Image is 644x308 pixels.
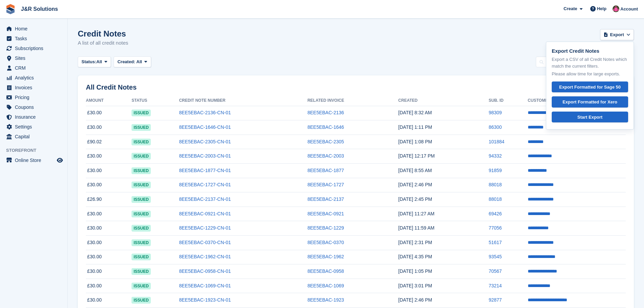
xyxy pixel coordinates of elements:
span: Help [597,5,606,12]
span: issued [132,196,151,203]
a: 8EE5EBAC-1877 [307,168,344,173]
span: issued [132,268,151,275]
span: CRM [15,63,55,73]
a: menu [3,24,64,33]
td: £30.00 [86,178,132,192]
a: menu [3,93,64,102]
a: 8EE5EBAC-1069 [307,283,344,288]
td: £30.00 [86,207,132,221]
a: 8EE5EBAC-0370 [307,240,344,245]
a: 8EE5EBAC-1923-CN-01 [179,297,231,303]
td: £30.00 [86,264,132,279]
td: £30.00 [86,293,132,308]
a: menu [3,53,64,63]
a: 88018 [488,182,502,187]
span: Tasks [15,34,55,43]
td: £26.90 [86,192,132,207]
a: menu [3,132,64,141]
span: issued [132,182,151,188]
a: Export Formatted for Xero [552,96,628,108]
time: 2025-08-19 13:46:52 UTC [398,182,432,187]
a: 8EE5EBAC-1646-CN-01 [179,124,231,130]
a: menu [3,122,64,132]
span: Status: [81,58,96,65]
a: J&R Solutions [18,3,61,15]
a: 8EE5EBAC-2003 [307,153,344,159]
a: 73214 [488,283,502,288]
a: 86300 [488,124,502,130]
span: Pricing [15,93,55,102]
time: 2025-08-25 12:08:54 UTC [398,139,432,144]
a: 8EE5EBAC-0958 [307,268,344,274]
span: Capital [15,132,55,141]
a: Export Formatted for Sage 50 [552,81,628,93]
a: 91859 [488,168,502,173]
time: 2025-08-15 13:31:26 UTC [398,240,432,245]
span: Online Store [15,156,55,165]
time: 2025-08-07 14:01:58 UTC [398,283,432,288]
a: 88018 [488,196,502,202]
time: 2025-08-25 11:17:41 UTC [398,153,435,159]
a: 8EE5EBAC-1229-CN-01 [179,225,231,231]
a: menu [3,156,64,165]
a: 8EE5EBAC-1727 [307,182,344,187]
span: Analytics [15,73,55,82]
span: Settings [15,122,55,132]
h2: All Credit Notes [86,84,626,91]
td: £30.00 [86,149,132,164]
time: 2025-08-09 12:05:11 UTC [398,268,432,274]
button: Export [600,29,634,40]
a: 8EE5EBAC-1229 [307,225,344,231]
th: Amount [86,95,132,106]
a: 8EE5EBAC-0921 [307,211,344,216]
span: issued [132,211,151,217]
a: 8EE5EBAC-2305-CN-01 [179,139,231,144]
td: £30.00 [86,221,132,236]
a: 94332 [488,153,502,159]
th: Related Invoice [307,95,398,106]
h1: Credit Notes [78,29,128,38]
div: Export Formatted for Xero [557,99,622,105]
span: Subscriptions [15,44,55,53]
span: issued [132,153,151,160]
span: Invoices [15,83,55,92]
time: 2025-08-19 10:27:03 UTC [398,211,434,216]
span: issued [132,124,151,131]
th: Customer [528,95,626,106]
span: Account [620,6,638,13]
span: issued [132,167,151,174]
a: menu [3,73,64,82]
span: Home [15,24,55,33]
time: 2025-08-11 15:35:53 UTC [398,254,432,259]
td: £30.00 [86,279,132,293]
img: Julie Morgan [613,5,619,12]
a: menu [3,102,64,112]
p: A list of all credit notes [78,39,128,47]
p: Export a CSV of all Credit Notes which match the current filters. [552,56,628,69]
button: Created: All [114,56,151,68]
span: issued [132,254,151,260]
td: £30.00 [86,250,132,264]
td: £30.00 [86,106,132,120]
p: Export Credit Notes [552,47,628,55]
a: 8EE5EBAC-1727-CN-01 [179,182,231,187]
p: Please allow time for large exports. [552,71,628,77]
span: Create [564,5,577,12]
td: £30.00 [86,164,132,178]
span: Insurance [15,112,55,122]
time: 2025-08-26 07:32:40 UTC [398,110,432,115]
a: 51617 [488,240,502,245]
span: Sites [15,53,55,63]
a: 8EE5EBAC-1069-CN-01 [179,283,231,288]
time: 2025-08-25 12:11:47 UTC [398,124,432,130]
a: Start Export [552,112,628,123]
span: issued [132,283,151,289]
a: menu [3,112,64,122]
a: menu [3,44,64,53]
time: 2025-08-16 10:59:07 UTC [398,225,434,231]
a: 101884 [488,139,504,144]
th: Status [132,95,179,106]
span: Export [610,31,624,38]
span: Storefront [6,147,67,154]
th: Credit Note Number [179,95,308,106]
